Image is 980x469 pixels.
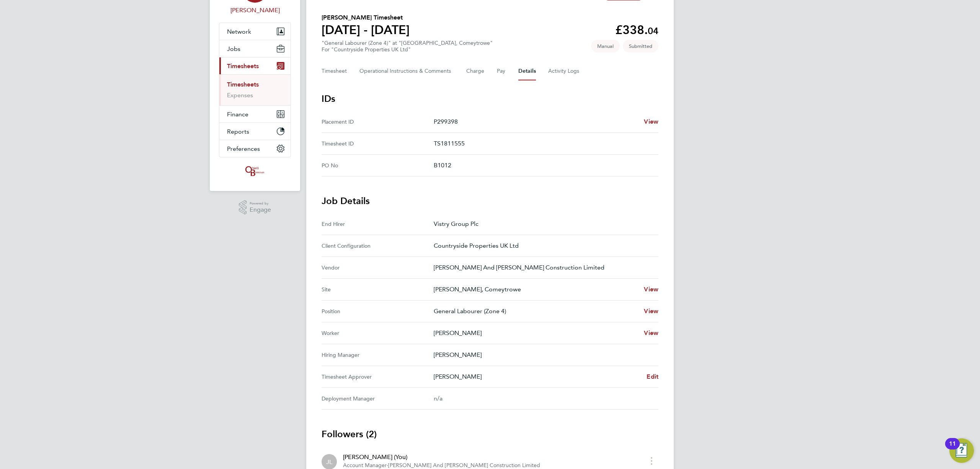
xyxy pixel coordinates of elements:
[322,22,410,38] h1: [DATE] - [DATE]
[322,46,493,53] div: For "Countryside Properties UK Ltd"
[615,23,658,37] app-decimal: £338.
[227,62,259,70] span: Timesheets
[322,428,658,440] h3: Followers (2)
[644,307,658,316] a: View
[219,74,291,105] div: Timesheets
[227,81,259,88] a: Timesheets
[518,62,536,80] button: Details
[343,462,387,469] span: Account Manager
[949,438,974,463] button: Open Resource Center, 11 new notifications
[322,161,434,170] div: PO No
[219,123,291,140] button: Reports
[644,286,658,293] span: View
[322,307,434,316] div: Position
[644,285,658,294] a: View
[434,350,652,360] p: [PERSON_NAME]
[322,139,434,148] div: Timesheet ID
[434,139,652,148] p: TS1811555
[322,62,347,80] button: Timesheet
[322,285,434,294] div: Site
[219,140,291,157] button: Preferences
[434,219,652,229] p: Vistry Group Plc
[623,40,658,52] span: This timesheet is Submitted.
[322,263,434,272] div: Vendor
[322,328,434,338] div: Worker
[591,40,620,52] span: This timesheet was manually created.
[343,453,540,462] div: [PERSON_NAME] (You)
[434,241,652,250] p: Countryside Properties UK Ltd
[219,6,291,15] span: Jordan Lee
[219,40,291,57] button: Jobs
[322,350,434,360] div: Hiring Manager
[434,394,646,403] div: n/a
[244,165,266,177] img: oneillandbrennan-logo-retina.png
[219,106,291,123] button: Finance
[322,93,658,105] h3: IDs
[250,200,271,207] span: Powered by
[322,241,434,250] div: Client Configuration
[239,200,271,215] a: Powered byEngage
[388,462,540,469] span: [PERSON_NAME] And [PERSON_NAME] Construction Limited
[645,455,658,467] button: timesheet menu
[227,45,240,52] span: Jobs
[227,145,260,152] span: Preferences
[227,92,253,99] a: Expenses
[434,161,652,170] p: B1012
[219,57,291,74] button: Timesheets
[219,23,291,40] button: Network
[434,117,638,126] p: P299398
[227,128,249,135] span: Reports
[322,13,410,22] h2: [PERSON_NAME] Timesheet
[434,372,640,381] p: [PERSON_NAME]
[322,219,434,229] div: End Hirer
[322,394,434,403] div: Deployment Manager
[466,62,485,80] button: Charge
[322,117,434,126] div: Placement ID
[322,195,658,207] h3: Job Details
[644,307,658,315] span: View
[227,111,248,118] span: Finance
[644,117,658,126] a: View
[644,328,658,338] a: View
[227,28,251,35] span: Network
[387,462,388,469] span: ·
[497,62,506,80] button: Pay
[434,328,638,338] p: [PERSON_NAME]
[322,372,434,381] div: Timesheet Approver
[647,373,658,380] span: Edit
[434,285,638,294] p: [PERSON_NAME], Comeytrowe
[548,62,580,80] button: Activity Logs
[434,263,652,272] p: [PERSON_NAME] And [PERSON_NAME] Construction Limited
[322,40,493,53] div: "General Labourer (Zone 4)" at "[GEOGRAPHIC_DATA], Comeytrowe"
[219,165,291,177] a: Go to home page
[326,458,332,466] span: JL
[359,62,454,80] button: Operational Instructions & Comments
[644,118,658,125] span: View
[647,372,658,381] a: Edit
[949,444,956,454] div: 11
[434,307,638,316] p: General Labourer (Zone 4)
[648,25,658,36] span: 04
[644,329,658,337] span: View
[250,207,271,213] span: Engage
